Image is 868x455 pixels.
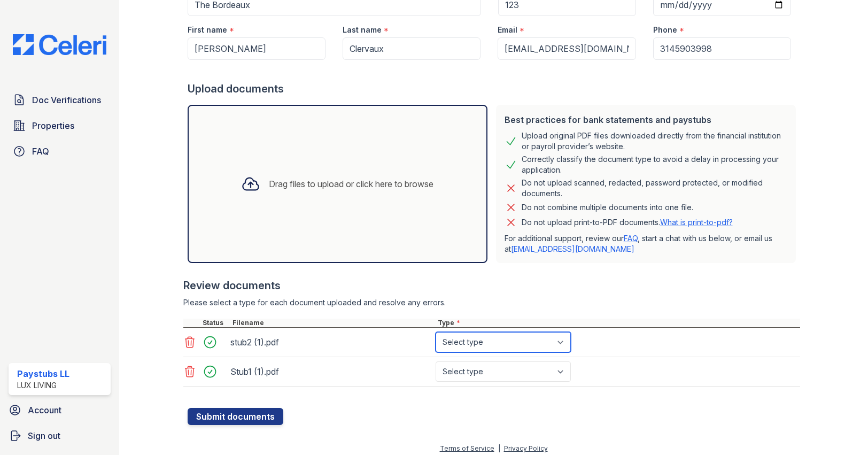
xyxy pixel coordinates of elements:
[9,141,111,162] a: FAQ
[4,399,115,421] a: Account
[498,25,517,35] label: Email
[505,113,787,126] div: Best practices for bank statements and paystubs
[230,334,431,351] div: stub2 (1).pdf
[17,380,69,391] div: Lux Living
[17,367,69,380] div: Paystubs LL
[230,319,436,327] div: Filename
[436,319,800,327] div: Type
[9,89,111,111] a: Doc Verifications
[4,34,115,55] img: CE_Logo_Blue-a8612792a0a2168367f1c8372b55b34899dd931a85d93a1a3d3e32e68fde9ad4.png
[522,154,787,175] div: Correctly classify the document type to avoid a delay in processing your application.
[660,218,733,227] a: What is print-to-pdf?
[505,233,787,255] p: For additional support, review our , start a chat with us below, or email us at
[653,25,677,35] label: Phone
[230,363,431,380] div: Stub1 (1).pdf
[9,115,111,136] a: Properties
[183,278,800,293] div: Review documents
[188,408,283,425] button: Submit documents
[183,297,800,308] div: Please select a type for each document uploaded and resolve any errors.
[188,25,227,35] label: First name
[28,429,60,442] span: Sign out
[269,178,433,190] div: Drag files to upload or click here to browse
[522,217,733,228] p: Do not upload print-to-PDF documents.
[511,244,634,253] a: [EMAIL_ADDRESS][DOMAIN_NAME]
[4,425,115,446] a: Sign out
[32,94,101,106] span: Doc Verifications
[440,444,494,452] a: Terms of Service
[343,25,382,35] label: Last name
[504,444,548,452] a: Privacy Policy
[624,234,638,243] a: FAQ
[28,404,61,417] span: Account
[32,145,49,158] span: FAQ
[32,119,74,132] span: Properties
[522,201,693,214] div: Do not combine multiple documents into one file.
[188,81,800,96] div: Upload documents
[522,178,787,199] div: Do not upload scanned, redacted, password protected, or modified documents.
[522,130,787,152] div: Upload original PDF files downloaded directly from the financial institution or payroll provider’...
[498,444,500,452] div: |
[200,319,230,327] div: Status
